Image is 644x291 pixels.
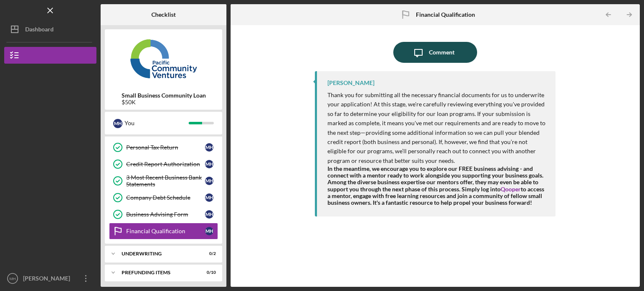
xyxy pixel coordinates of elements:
div: M H [113,119,122,128]
div: Credit Report Authorization [126,161,205,167]
a: Personal Tax ReturnMH [109,139,218,156]
div: M H [205,177,213,185]
div: 0 / 10 [201,270,216,275]
div: 3 Most Recent Business Bank Statements [126,174,205,188]
b: Financial Qualification [416,11,475,18]
b: Checklist [151,11,176,18]
button: MH[PERSON_NAME] [4,270,96,287]
a: Financial QualificationMH [109,223,218,239]
b: Small Business Community Loan [122,92,206,99]
div: Business Advising Form [126,211,205,218]
div: Prefunding Items [122,270,195,275]
div: M H [205,193,213,202]
div: Financial Qualification [126,228,205,234]
text: MH [10,276,16,281]
div: $50K [122,99,206,106]
div: [PERSON_NAME] [21,270,75,289]
div: M H [205,227,213,235]
a: 3 Most Recent Business Bank StatementsMH [109,173,218,189]
div: Dashboard [25,21,54,40]
a: Company Debt ScheduleMH [109,189,218,206]
div: [PERSON_NAME] [327,80,374,86]
a: Business Advising FormMH [109,206,218,223]
div: M H [205,160,213,168]
div: M H [205,210,213,219]
button: Dashboard [4,21,96,38]
img: Product logo [105,33,222,84]
a: Credit Report AuthorizationMH [109,156,218,173]
div: Company Debt Schedule [126,194,205,201]
strong: In the meantime, we encourage you to explore our FREE business advising - and connect with a ment... [327,165,544,206]
div: Underwriting [122,251,195,256]
p: Thank you for submitting all the necessary financial documents for us to underwrite your applicat... [327,90,547,165]
div: 0 / 2 [201,251,216,256]
div: Comment [429,42,454,63]
div: M H [205,143,213,152]
button: Comment [393,42,477,63]
div: You [125,116,189,130]
a: Qooper [501,185,521,193]
div: Personal Tax Return [126,144,205,151]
